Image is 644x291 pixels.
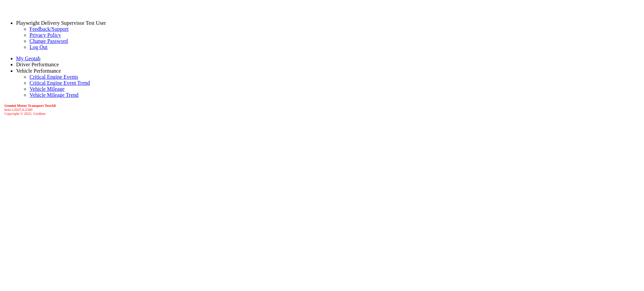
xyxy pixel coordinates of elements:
a: My Geotab [16,56,40,61]
div: Copyright © 2025, Gridline [4,103,641,116]
a: Critical Engine Events [30,74,78,80]
a: Log Out [30,44,48,50]
a: Change Password [30,38,68,44]
a: Vehicle Performance [16,68,61,74]
a: Driver Performance [16,62,59,67]
a: Privacy Policy [30,32,61,38]
i: beta v.2025.6.2340 [4,107,33,112]
a: Vehicle Mileage [30,86,64,92]
b: Gemini Motor Transport TestAll [4,103,56,107]
a: Feedback/Support [30,26,68,32]
a: Critical Engine Event Trend [30,80,90,86]
a: Vehicle Mileage Trend [30,92,78,98]
a: Playwright Delivery Supervisor Test User [16,20,106,26]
